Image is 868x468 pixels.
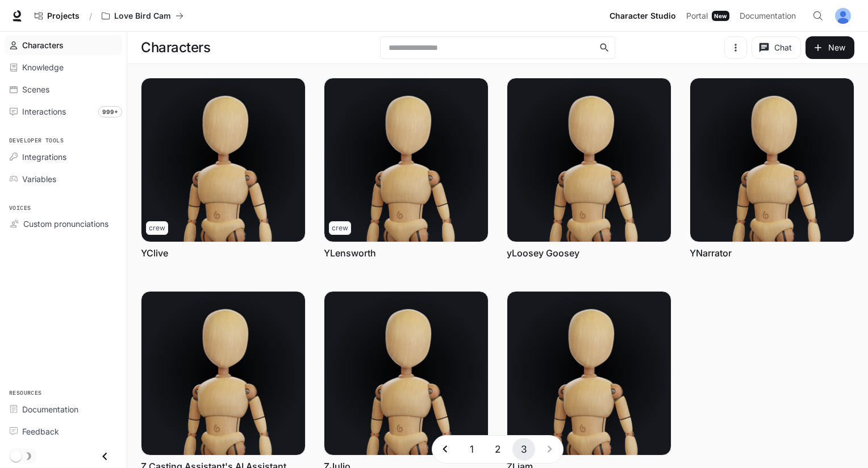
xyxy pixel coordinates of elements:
img: yLoosey Goosey [507,78,671,242]
button: Close drawer [92,445,118,468]
button: New [806,36,854,59]
img: ZLiam [507,292,671,455]
span: Integrations [22,151,66,163]
a: YClive [141,247,168,259]
span: 999+ [98,106,122,117]
button: User avatar [832,5,854,27]
a: Interactions [5,102,122,121]
button: All workspaces [97,5,189,27]
span: Documentation [22,403,78,415]
a: Knowledge [5,57,122,77]
button: Chat [752,36,801,59]
a: Documentation [735,5,804,27]
span: Characters [22,39,64,51]
img: Z Casting Assistant's AI Assistant [141,292,305,455]
p: Love Bird Cam [114,11,171,21]
span: Character Studio [610,9,676,23]
img: YClive [141,78,305,242]
span: Feedback [22,425,59,437]
img: User avatar [835,8,851,24]
div: New [712,11,729,21]
img: ZJulio [324,292,488,455]
span: Documentation [740,9,796,23]
a: YLensworth [324,247,376,259]
h1: Characters [141,36,210,59]
nav: pagination navigation [432,435,564,463]
span: Portal [686,9,708,23]
a: Go to projects [30,5,85,27]
button: Open Command Menu [807,5,829,27]
button: Go to previous page [434,438,457,461]
a: YNarrator [690,247,732,259]
a: Integrations [5,147,122,167]
span: Scenes [22,83,49,95]
div: / [85,10,97,22]
a: Feedback [5,421,122,441]
a: Character Studio [605,5,681,27]
a: Documentation [5,399,122,419]
a: Custom pronunciations [5,214,122,234]
img: YLensworth [324,78,488,242]
a: Variables [5,169,122,189]
button: page 3 [512,438,535,461]
a: PortalNew [682,5,734,27]
img: YNarrator [690,78,854,242]
button: Go to page 2 [486,438,509,461]
span: Knowledge [22,61,64,73]
span: Projects [47,11,80,21]
span: Variables [22,173,56,185]
a: yLoosey Goosey [507,247,579,259]
span: Dark mode toggle [10,449,22,462]
button: Go to page 1 [460,438,483,461]
span: Interactions [22,106,66,117]
span: Custom pronunciations [23,218,108,230]
a: Characters [5,35,122,55]
a: Scenes [5,79,122,99]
